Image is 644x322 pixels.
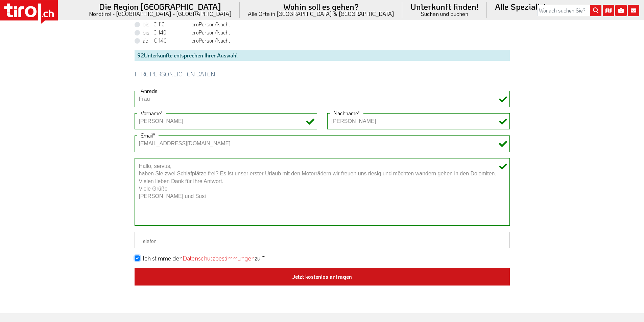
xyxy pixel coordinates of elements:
small: Alle Orte in [GEOGRAPHIC_DATA] & [GEOGRAPHIC_DATA] [248,11,394,17]
input: Wonach suchen Sie? [537,5,601,16]
small: Nordtirol - [GEOGRAPHIC_DATA] - [GEOGRAPHIC_DATA] [89,11,232,17]
label: pro /Nacht [143,29,230,36]
label: pro /Nacht [143,37,230,44]
span: ab € 140 [143,37,190,44]
i: Karte öffnen [603,5,614,16]
h2: Ihre persönlichen Daten [135,71,510,79]
span: 92 [137,52,144,59]
small: Suchen und buchen [410,11,479,17]
em: Person [199,37,215,44]
div: Unterkünfte entsprechen Ihrer Auswahl [135,50,510,60]
a: Datenschutzbestimmungen [183,254,255,262]
i: Kontakt [628,5,639,16]
label: Ich stimme den zu * [143,254,265,263]
button: Jetzt kostenlos anfragen [135,268,510,286]
i: Fotogalerie [615,5,627,16]
span: bis € 140 [143,29,190,36]
em: Person [199,29,215,36]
